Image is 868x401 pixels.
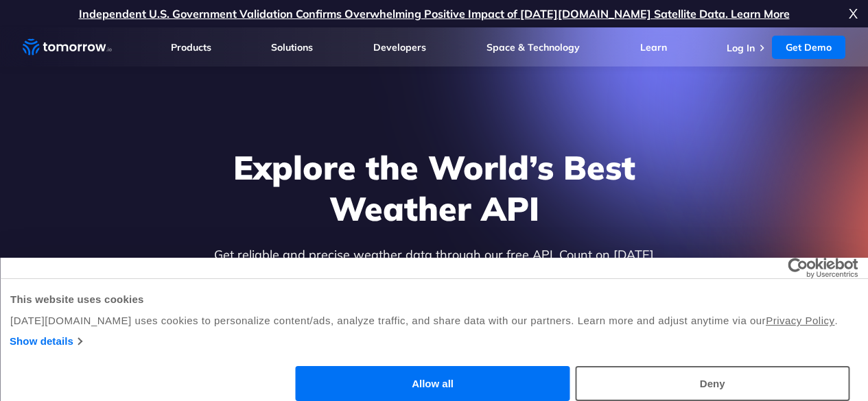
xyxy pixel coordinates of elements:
div: [DATE][DOMAIN_NAME] uses cookies to personalize content/ads, analyze traffic, and share data with... [10,313,858,329]
a: Get Demo [772,36,845,59]
button: Allow all [296,366,570,401]
a: Learn [640,41,667,53]
a: Developers [373,41,426,53]
a: Products [171,41,211,53]
a: Show details [10,333,82,350]
a: Space & Technology [486,41,580,53]
a: Privacy Policy [766,315,834,326]
h1: Explore the World’s Best Weather API [169,147,699,229]
a: Usercentrics Cookiebot - opens in a new window [738,258,858,278]
a: Log In [727,42,755,54]
a: Independent U.S. Government Validation Confirms Overwhelming Positive Impact of [DATE][DOMAIN_NAM... [79,7,790,21]
button: Deny [575,366,849,401]
a: Solutions [271,41,313,53]
a: Home link [23,37,112,58]
div: This website uses cookies [10,291,858,308]
p: Get reliable and precise weather data through our free API. Count on [DATE][DOMAIN_NAME] for quic... [169,245,699,322]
